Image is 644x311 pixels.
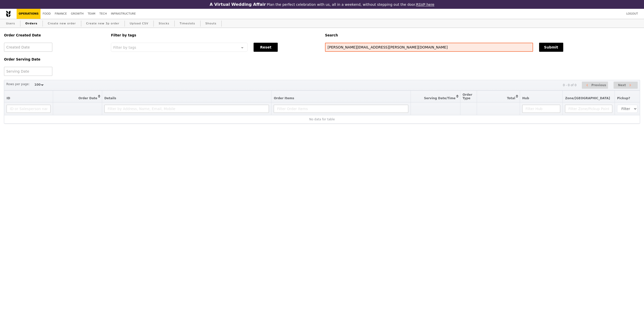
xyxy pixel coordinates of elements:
input: Search any field [325,43,533,52]
a: Create new 3p order [84,19,122,28]
button: Submit [539,43,563,52]
a: Create new order [46,19,78,28]
label: Rows per page: [6,82,30,87]
a: Tech [97,9,109,19]
a: Users [4,19,17,28]
input: Serving Date [4,67,52,76]
a: Orders [23,19,39,28]
input: Filter by Address, Name, Email, Mobile [104,105,269,113]
button: Previous [582,82,608,89]
div: 0 - 0 of 0 [563,83,576,87]
a: Infrastructure [109,9,138,19]
span: Hub [522,96,529,100]
input: ID or Salesperson name [7,105,51,113]
input: Created Date [4,43,52,52]
span: Order Items [274,96,294,100]
a: Operations [17,9,41,19]
h5: Search [325,33,640,37]
input: Filter Zone/Pickup Point [565,105,612,113]
input: Filter Order Items [274,105,408,113]
span: Previous [591,82,606,88]
div: No data for table [7,118,637,121]
button: Reset [254,43,278,52]
span: Details [104,96,116,100]
h5: Order Created Date [4,33,105,37]
img: Grain logo [6,11,11,17]
h5: Order Serving Date [4,58,105,61]
a: Timeslots [178,19,197,28]
span: Pickup? [617,96,630,100]
button: Next [614,82,638,89]
a: Stocks [157,19,171,28]
h3: A Virtual Wedding Affair [210,2,266,7]
a: Logout [624,9,640,19]
div: Plan the perfect celebration with us, all in a weekend, without stepping out the door. [177,2,467,7]
a: Team [86,9,97,19]
span: Zone/[GEOGRAPHIC_DATA] [565,96,610,100]
a: Growth [69,9,86,19]
span: Order Type [463,93,472,100]
a: Finance [53,9,69,19]
a: Shouts [204,19,219,28]
span: Filter by tags [113,45,136,49]
a: Upload CSV [128,19,150,28]
input: Filter Hub [522,105,560,113]
span: Next [618,82,626,88]
span: ID [7,96,10,100]
a: RSVP here [416,3,434,7]
a: Food [41,9,53,19]
h5: Filter by tags [111,33,319,37]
